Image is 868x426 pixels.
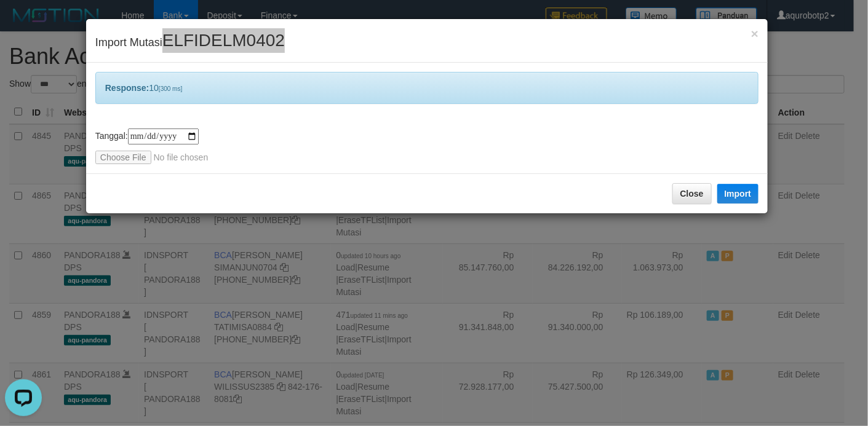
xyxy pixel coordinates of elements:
[672,183,712,204] button: Close
[717,184,759,203] button: Import
[105,83,149,93] b: Response:
[95,72,759,104] div: 10
[159,85,182,92] span: [300 ms]
[5,5,42,42] button: Open LiveChat chat widget
[751,26,759,41] span: ×
[95,36,285,49] span: Import Mutasi
[95,128,759,164] div: Tanggal:
[162,31,285,50] span: ELFIDELM0402
[751,27,759,40] button: Close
